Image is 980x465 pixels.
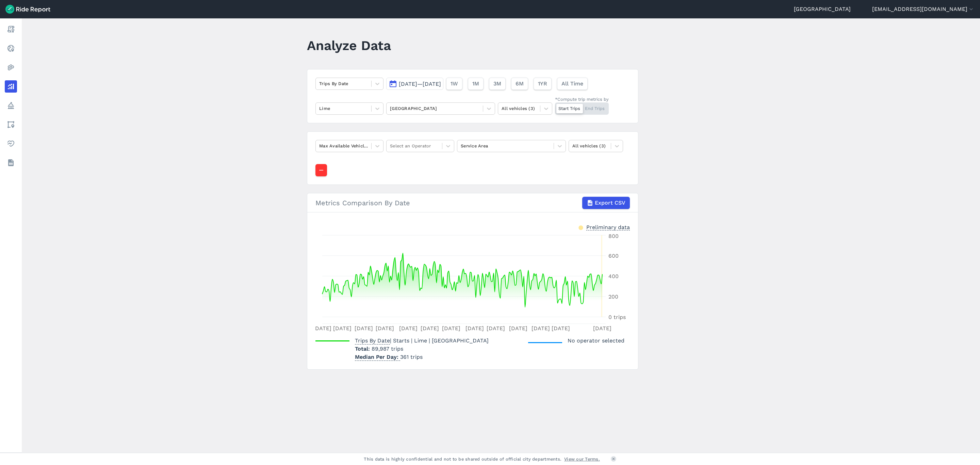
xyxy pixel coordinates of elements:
tspan: 0 trips [608,314,626,320]
button: [DATE]—[DATE] [386,78,443,90]
span: 6M [516,80,524,88]
tspan: [DATE] [376,325,394,332]
img: Ride Report [5,5,50,14]
span: Total [355,346,372,352]
a: Health [5,138,17,150]
tspan: [DATE] [421,325,439,332]
p: 361 trips [355,353,489,361]
a: Heatmaps [5,61,17,74]
div: No operator selected [528,337,624,349]
span: All Time [561,80,583,88]
tspan: [DATE] [333,325,352,332]
tspan: [DATE] [465,325,484,332]
a: [GEOGRAPHIC_DATA] [794,5,851,13]
button: 1YR [534,78,552,90]
a: Policy [5,99,17,112]
h1: Analyze Data [307,36,391,55]
a: View our Terms. [564,456,600,462]
button: [EMAIL_ADDRESS][DOMAIN_NAME] [872,5,975,13]
span: | Starts | Lime | [GEOGRAPHIC_DATA] [355,337,489,344]
tspan: [DATE] [487,325,505,332]
span: [DATE]—[DATE] [399,81,441,87]
span: 1M [472,80,479,88]
button: 1M [468,78,484,90]
span: 3M [493,80,501,88]
tspan: [DATE] [552,325,570,332]
span: Trips By Date [355,335,390,344]
a: Datasets [5,157,17,169]
span: Export CSV [595,199,625,207]
button: 3M [489,78,506,90]
a: Areas [5,118,17,131]
tspan: [DATE] [355,325,373,332]
span: Median Per Day [355,352,400,361]
span: 1W [451,80,458,88]
a: Report [5,23,17,35]
button: Export CSV [582,197,630,209]
tspan: 800 [608,233,619,239]
tspan: 600 [608,253,619,259]
a: Analyze [5,80,17,93]
tspan: [DATE] [399,325,418,332]
div: Preliminary data [586,223,630,230]
tspan: [DATE] [442,325,460,332]
a: Realtime [5,42,17,54]
tspan: 200 [608,293,618,300]
button: All Time [557,78,588,90]
tspan: 400 [608,273,619,279]
button: 1W [446,78,462,90]
tspan: [DATE] [532,325,550,332]
tspan: [DATE] [509,325,527,332]
div: *Compute trip metrics by [555,96,609,102]
tspan: [DATE] [593,325,611,332]
button: 6M [511,78,528,90]
tspan: [DATE] [313,325,331,332]
span: 1YR [538,80,547,88]
span: 89,987 trips [372,346,403,352]
div: Metrics Comparison By Date [315,197,630,209]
